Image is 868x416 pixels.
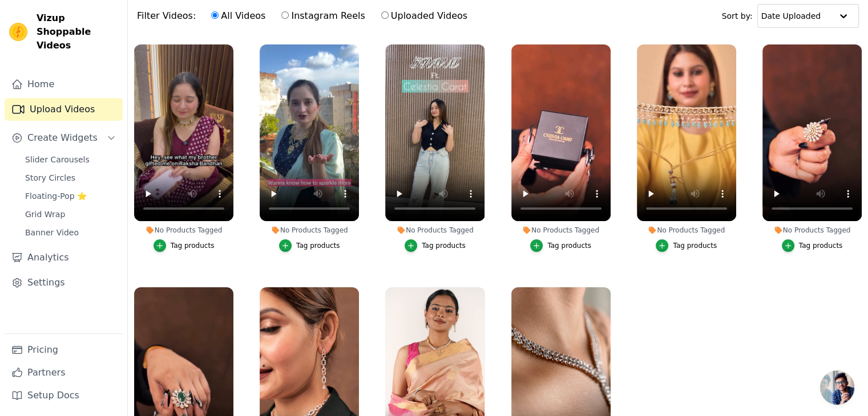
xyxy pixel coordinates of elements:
[422,241,466,250] div: Tag products
[820,370,854,405] a: Open chat
[381,11,389,19] input: Uploaded Videos
[722,4,859,28] div: Sort by:
[27,131,98,145] span: Create Widgets
[37,11,118,52] span: Vizup Shoppable Videos
[5,246,123,269] a: Analytics
[5,98,123,121] a: Upload Videos
[799,241,843,250] div: Tag products
[25,209,65,220] span: Grid Wrap
[762,226,862,235] div: No Products Tagged
[5,361,123,384] a: Partners
[637,226,736,235] div: No Products Tagged
[25,172,75,183] span: Story Circles
[385,226,485,235] div: No Products Tagged
[279,239,340,252] button: Tag products
[18,170,123,186] a: Story Circles
[530,239,591,252] button: Tag products
[25,227,79,238] span: Banner Video
[281,9,365,23] label: Instagram Reels
[18,206,123,222] a: Grid Wrap
[5,384,123,407] a: Setup Docs
[296,241,340,250] div: Tag products
[5,73,123,96] a: Home
[211,11,219,19] input: All Videos
[673,241,717,250] div: Tag products
[25,154,90,165] span: Slider Carousels
[134,226,233,235] div: No Products Tagged
[211,9,266,23] label: All Videos
[656,239,717,252] button: Tag products
[5,127,123,149] button: Create Widgets
[511,226,611,235] div: No Products Tagged
[782,239,843,252] button: Tag products
[405,239,466,252] button: Tag products
[5,338,123,361] a: Pricing
[171,241,215,250] div: Tag products
[137,3,474,29] div: Filter Videos:
[260,226,359,235] div: No Products Tagged
[281,11,289,19] input: Instagram Reels
[154,239,215,252] button: Tag products
[547,241,591,250] div: Tag products
[5,271,123,294] a: Settings
[9,23,27,41] img: Vizup
[18,188,123,204] a: Floating-Pop ⭐
[18,225,123,240] a: Banner Video
[25,190,87,202] span: Floating-Pop ⭐
[381,9,468,23] label: Uploaded Videos
[18,152,123,168] a: Slider Carousels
